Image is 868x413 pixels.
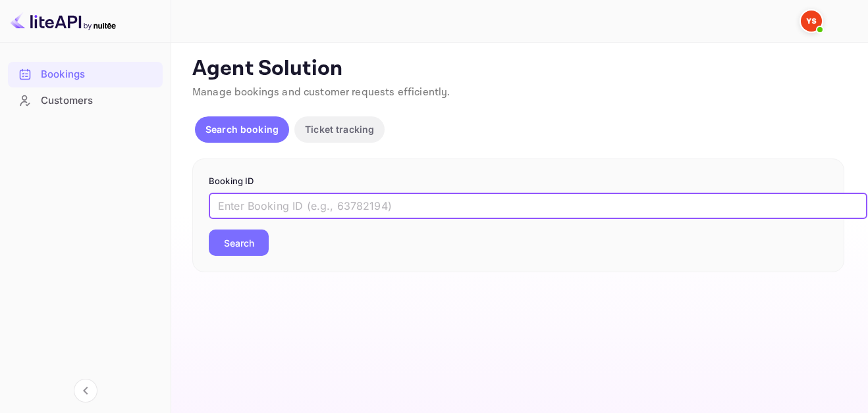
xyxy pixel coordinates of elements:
div: Bookings [41,67,156,82]
p: Booking ID [209,175,828,188]
p: Agent Solution [192,56,844,82]
img: Yandex Support [801,11,822,32]
div: Bookings [8,62,163,87]
p: Search booking [205,122,279,136]
a: Customers [8,88,163,112]
img: LiteAPI logo [11,11,116,32]
p: Ticket tracking [305,122,374,136]
div: Customers [8,88,163,114]
a: Bookings [8,62,163,86]
div: Customers [41,93,156,109]
input: Enter Booking ID (e.g., 63782194) [209,193,867,219]
button: Collapse navigation [74,379,97,402]
button: Search [209,230,269,256]
span: Manage bookings and customer requests efficiently. [192,85,450,99]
